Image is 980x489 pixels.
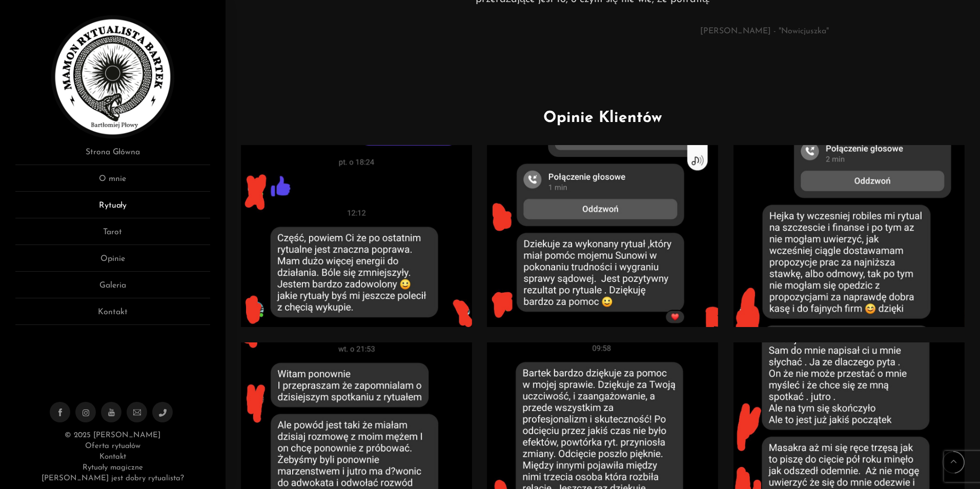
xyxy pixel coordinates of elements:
[356,25,829,37] p: [PERSON_NAME] - "Nowicjuszka"
[15,199,210,218] a: Rytuały
[42,475,184,482] a: [PERSON_NAME] jest dobry rytualista?
[85,442,140,450] a: Oferta rytuałów
[15,146,210,165] a: Strona Główna
[15,279,210,298] a: Galeria
[83,464,143,472] a: Rytuały magiczne
[99,453,126,461] a: Kontakt
[51,15,174,138] img: Rytualista Bartek
[15,226,210,245] a: Tarot
[241,107,965,130] h2: Opinie Klientów
[15,306,210,325] a: Kontakt
[15,253,210,272] a: Opinie
[15,173,210,192] a: O mnie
